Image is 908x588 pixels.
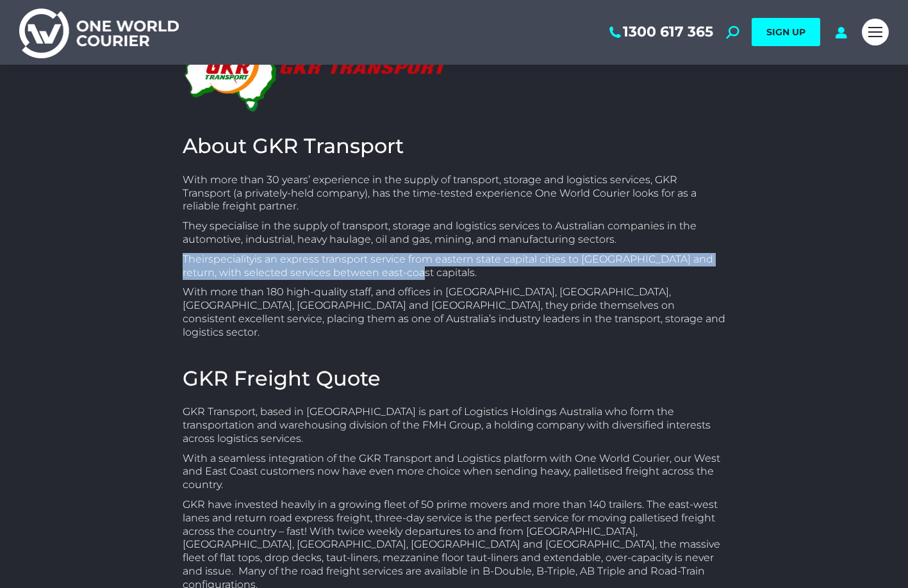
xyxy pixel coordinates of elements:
span: speciality [208,253,254,265]
h2: GKR Freight Quote [183,365,726,392]
a: SIGN UP [752,18,820,46]
p: With a seamless integration of the GKR Transport and Logistics platform with One World Courier, o... [183,452,726,492]
a: Mobile menu icon [862,19,889,45]
p: They specialise in the supply of transport, storage and logistics services to Australian companie... [183,220,726,247]
p: Their is an express transport service from eastern state capital cities to [GEOGRAPHIC_DATA] and ... [183,253,726,280]
p: With more than 30 years’ experience in the supply of transport, storage and logistics services, G... [183,174,726,213]
img: One World Courier [19,6,179,58]
h2: About GKR Transport [183,133,726,159]
p: GKR Transport, based in [GEOGRAPHIC_DATA] is part of Logistics Holdings Australia who form the tr... [183,405,726,445]
a: 1300 617 365 [607,24,713,40]
p: With more than 180 high-quality staff, and offices in [GEOGRAPHIC_DATA], [GEOGRAPHIC_DATA], [GEOG... [183,286,726,339]
span: SIGN UP [766,26,805,38]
